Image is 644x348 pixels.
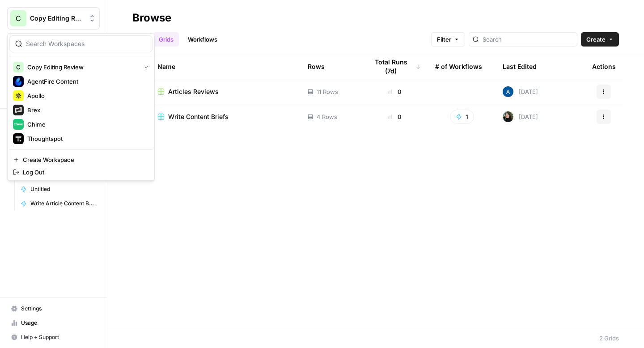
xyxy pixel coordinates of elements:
a: Grids [153,32,179,47]
span: Articles Reviews [168,87,219,96]
a: Untitled [17,182,100,196]
a: Log Out [9,166,153,178]
div: 0 [368,112,421,121]
span: Copy Editing Review [27,63,137,72]
div: Actions [592,54,616,79]
img: eoqc67reg7z2luvnwhy7wyvdqmsw [503,111,513,122]
span: Filter [437,35,451,44]
div: Name [157,54,293,79]
img: Chime Logo [13,119,24,130]
span: Copy Editing Review [30,14,84,23]
button: 1 [450,110,474,124]
div: # of Workflows [435,54,482,79]
div: Browse [132,11,171,25]
span: Thoughtspot [27,134,145,143]
img: he81ibor8lsei4p3qvg4ugbvimgp [503,86,513,97]
span: 4 Rows [317,112,337,121]
img: Brex Logo [13,105,24,115]
span: Settings [21,305,96,313]
button: Filter [431,32,465,47]
a: Create Workspace [9,153,153,166]
div: Rows [308,54,325,79]
button: Help + Support [7,330,100,344]
a: Articles Reviews [157,87,293,96]
span: AgentFire Content [27,77,145,86]
img: Apollo Logo [13,90,24,101]
button: Workspace: Copy Editing Review [7,7,100,30]
span: 11 Rows [317,87,338,96]
span: Chime [27,120,145,129]
img: Thoughtspot Logo [13,133,24,144]
span: Help + Support [21,333,96,341]
span: C [16,13,21,24]
span: Create [586,35,606,44]
a: Usage [7,316,100,330]
div: [DATE] [503,86,538,97]
img: AgentFire Content Logo [13,76,24,87]
input: Search Workspaces [26,39,147,48]
div: Last Edited [503,54,537,79]
button: Create [581,32,619,47]
span: Write Content Briefs [168,112,229,121]
div: [DATE] [503,111,538,122]
a: Workflows [182,32,223,47]
a: Write Content Briefs [157,112,293,121]
span: Usage [21,319,96,327]
span: C [16,63,21,72]
a: Write Article Content Brief [17,196,100,211]
div: 0 [368,87,421,96]
span: Apollo [27,91,145,100]
span: Log Out [23,168,145,177]
span: Create Workspace [23,155,145,164]
span: Brex [27,106,145,115]
span: Untitled [30,185,96,193]
div: Workspace: Copy Editing Review [7,33,155,181]
div: 2 Grids [599,334,619,343]
div: Total Runs (7d) [368,54,421,79]
a: Settings [7,301,100,316]
a: All [132,32,150,47]
span: Write Article Content Brief [30,199,96,208]
input: Search [483,35,573,44]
